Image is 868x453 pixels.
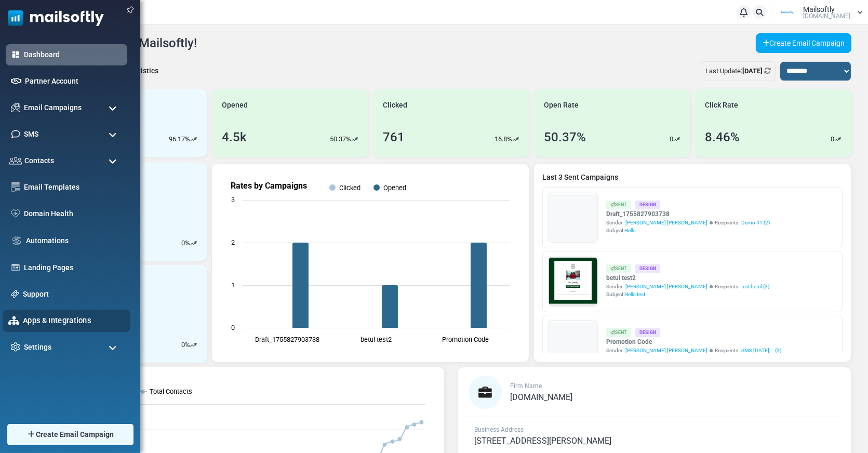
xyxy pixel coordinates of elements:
[220,172,520,354] svg: Rates by Campaigns
[222,128,247,146] div: 4.5k
[36,429,114,440] span: Create Email Campaign
[774,5,863,20] a: User Logo Mailsoftly [DOMAIN_NAME]
[606,209,770,219] a: Draft_1755827903738
[26,235,122,246] a: Automations
[23,289,122,300] a: Support
[606,347,781,354] div: Sender: Recipients:
[11,342,20,352] img: settings-icon.svg
[383,184,406,192] text: Opened
[756,33,851,53] a: Create Email Campaign
[150,388,192,395] text: Total Contacts
[361,336,392,343] text: betul test2
[606,273,769,283] a: betul test2
[774,5,800,20] img: User Logo
[606,219,770,226] div: Sender: Recipients:
[742,67,763,75] b: [DATE]
[741,283,769,290] a: test betul (3)
[11,263,20,272] img: landing_pages.svg
[11,209,20,218] img: domain-health-icon.svg
[606,328,631,337] div: Sent
[23,315,125,326] a: Apps & Integrations
[24,262,122,273] a: Landing Pages
[231,324,235,331] text: 0
[510,393,572,402] a: [DOMAIN_NAME]
[159,246,199,255] strong: Follow Us
[474,436,611,446] span: [STREET_ADDRESS][PERSON_NAME]
[11,50,20,59] img: dashboard-icon-active.svg
[635,264,660,273] div: Design
[635,201,660,209] div: Design
[231,196,235,204] text: 3
[24,342,51,353] span: Settings
[169,134,190,144] p: 96.17%
[181,238,197,248] div: %
[764,67,771,75] a: Refresh Stats
[9,157,22,164] img: contacts-icon.svg
[670,134,673,144] p: 0
[137,211,222,220] strong: Shop Now and Save Big!
[625,219,707,226] span: [PERSON_NAME] [PERSON_NAME]
[231,181,307,191] text: Rates by Campaigns
[181,340,197,350] div: %
[11,103,20,112] img: campaigns-icon.png
[442,336,489,343] text: Promotion Code
[803,6,835,13] span: Mailsoftly
[47,180,312,196] h1: Test {(email)}
[25,76,122,87] a: Partner Account
[741,347,781,354] a: SMS [DATE]... (3)
[705,100,738,111] span: Click Rate
[24,182,122,193] a: Email Templates
[625,347,707,354] span: [PERSON_NAME] [PERSON_NAME]
[231,281,235,289] text: 1
[181,238,185,248] p: 0
[606,290,769,298] div: Subject:
[701,61,776,81] div: Last Update:
[803,13,850,19] span: [DOMAIN_NAME]
[635,328,660,337] div: Design
[24,155,54,166] span: Contacts
[126,206,233,225] a: Shop Now and Save Big!
[606,283,769,290] div: Sender: Recipients:
[741,219,770,226] a: Demo 41 (2)
[11,129,20,139] img: sms-icon.png
[11,290,19,298] img: support-icon.svg
[24,129,38,140] span: SMS
[339,184,360,192] text: Clicked
[24,49,122,60] a: Dashboard
[24,102,82,113] span: Email Campaigns
[510,382,542,390] span: Firm Name
[606,337,781,347] a: Promotion Code
[222,100,248,111] span: Opened
[24,208,122,219] a: Domain Health
[606,264,631,273] div: Sent
[705,128,740,146] div: 8.46%
[383,100,407,111] span: Clicked
[495,134,512,144] p: 16.8%
[11,182,20,192] img: email-templates-icon.svg
[231,238,235,246] text: 2
[624,291,645,297] span: Hello test
[330,134,351,144] p: 50.37%
[11,235,22,247] img: workflow.svg
[625,283,707,290] span: [PERSON_NAME] [PERSON_NAME]
[544,100,579,111] span: Open Rate
[255,336,319,343] text: Draft_1755827903738
[510,392,572,402] span: [DOMAIN_NAME]
[606,201,631,209] div: Sent
[542,172,843,183] a: Last 3 Sent Campaigns
[544,128,586,146] div: 50.37%
[624,228,636,233] span: Hello
[606,226,770,234] div: Subject:
[474,426,524,433] span: Business Address
[181,340,185,350] p: 0
[55,273,304,283] p: Lorem ipsum dolor sit amet, consectetur adipiscing elit, sed do eiusmod tempor incididunt
[383,128,405,146] div: 761
[831,134,834,144] p: 0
